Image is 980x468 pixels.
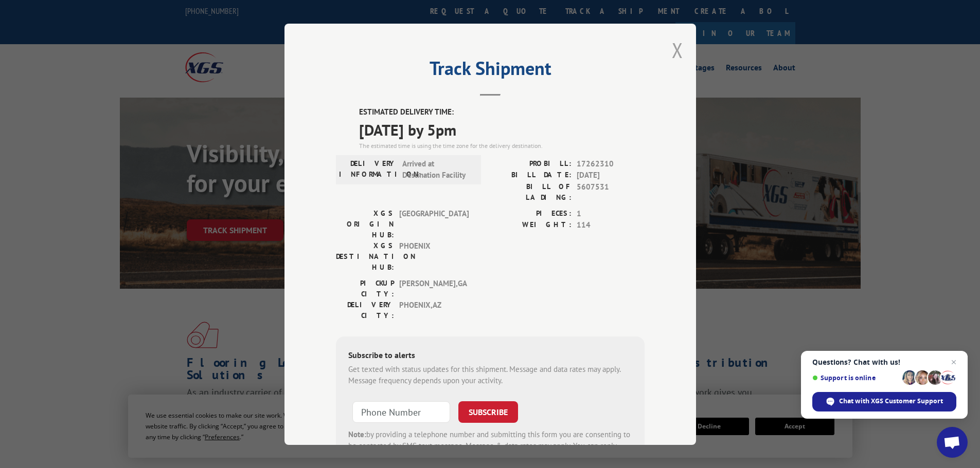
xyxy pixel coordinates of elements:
span: [GEOGRAPHIC_DATA] [399,208,469,240]
label: DELIVERY INFORMATION: [339,158,397,181]
strong: Note: [348,429,366,439]
label: PICKUP CITY: [336,277,394,299]
div: Subscribe to alerts [348,348,632,363]
span: Questions? Chat with us! [812,358,956,366]
div: Get texted with status updates for this shipment. Message and data rates may apply. Message frequ... [348,363,632,386]
span: Support is online [812,374,899,382]
span: [DATE] by 5pm [359,118,645,141]
span: [PERSON_NAME] , GA [399,277,469,299]
label: BILL OF LADING: [490,181,572,202]
span: Close chat [948,356,960,368]
label: BILL DATE: [490,170,572,181]
span: 1 [577,208,645,219]
label: PIECES: [490,208,572,219]
button: SUBSCRIBE [458,401,518,422]
div: by providing a telephone number and submitting this form you are consenting to be contacted by SM... [348,428,632,463]
h2: Track Shipment [336,61,645,81]
label: PROBILL: [490,158,572,170]
span: PHOENIX [399,240,469,272]
label: XGS ORIGIN HUB: [336,208,394,240]
span: Chat with XGS Customer Support [839,397,943,406]
div: The estimated time is using the time zone for the delivery destination. [359,141,645,150]
label: XGS DESTINATION HUB: [336,240,394,272]
span: 17262310 [577,158,645,170]
span: [DATE] [577,170,645,181]
label: DELIVERY CITY: [336,299,394,321]
label: ESTIMATED DELIVERY TIME: [359,106,645,118]
div: Chat with XGS Customer Support [812,392,956,411]
input: Phone Number [352,401,450,422]
button: Close modal [672,36,683,64]
span: PHOENIX , AZ [399,299,469,321]
span: Arrived at Destination Facility [402,158,472,181]
span: 5607531 [577,181,645,202]
div: Open chat [937,427,968,458]
span: 114 [577,219,645,231]
label: WEIGHT: [490,219,572,231]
